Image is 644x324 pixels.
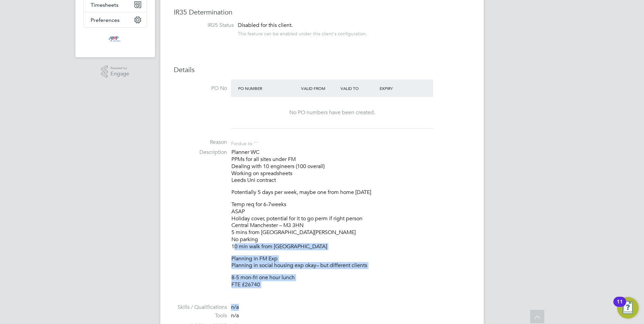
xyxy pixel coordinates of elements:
div: 11 [617,302,623,311]
div: Valid From [299,82,339,94]
label: PO No [174,85,227,92]
img: mmpconsultancy-logo-retina.png [106,34,125,45]
a: Powered byEngage [101,65,130,78]
div: Expiry [378,82,417,94]
button: Preferences [84,12,147,27]
span: Engage [110,71,129,77]
label: IR35 Status [181,22,234,29]
button: Open Resource Center, 11 new notifications [617,297,639,319]
div: This feature can be enabled under this client's configuration. [238,29,367,37]
a: Go to home page [84,34,147,45]
span: n/a [231,312,239,319]
label: Reason [174,139,227,146]
span: n/a [231,304,239,311]
span: Powered by [110,65,129,71]
label: Tools [174,312,227,319]
p: Temp req for 6-7weeks ASAP Holiday cover, potential for it to go perm if right person Central Man... [231,201,470,250]
div: Valid To [339,82,378,94]
label: Description [174,149,227,156]
div: For due to "" [231,139,258,147]
label: Skills / Qualifications [174,304,227,311]
p: 8-5 mon-fri one hour lunch FTE £26740 [231,274,470,288]
span: Disabled for this client. [238,22,293,29]
h3: IR35 Determination [174,8,470,17]
p: Planner WC PPMs for all sites under FM Dealing with 10 engineers (100 overall) Working on spreads... [231,149,470,184]
h3: Details [174,65,470,74]
p: Potentially 5 days per week, maybe one from home [DATE] [231,189,470,196]
div: No PO numbers have been created. [238,109,426,116]
div: PO Number [236,82,299,94]
span: Timesheets [91,2,119,8]
p: Planning in FM Exp Planning in social housing exp okay– but different clients [231,255,470,269]
span: Preferences [91,17,120,23]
